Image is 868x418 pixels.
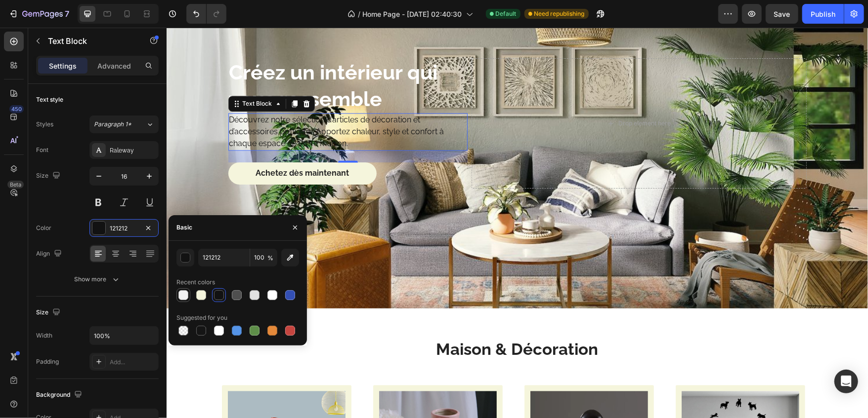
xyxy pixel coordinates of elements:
div: Basic [176,223,192,232]
div: Text style [36,95,63,104]
span: % [267,254,273,263]
div: Suggested for you [176,313,227,322]
div: Font [36,146,48,154]
div: Drop element here [452,92,505,100]
div: Align [36,247,64,261]
button: Show more [36,270,159,288]
div: Undo/Redo [186,4,226,24]
p: Advanced [97,61,131,71]
span: Need republishing [534,9,585,18]
span: Paragraph 1* [94,120,131,129]
button: 7 [4,4,74,24]
input: Auto [90,327,158,344]
h2: Rich Text Editor. Editing area: main [54,310,648,334]
button: Save [766,4,798,24]
div: Color [36,224,51,232]
div: Styles [36,120,53,129]
div: Beta [7,181,24,189]
input: Eg: FFFFFF [198,249,250,266]
div: Padding [36,357,59,366]
p: Settings [49,61,77,71]
div: Width [36,331,52,340]
div: 450 [9,105,24,113]
div: Background [36,388,84,402]
span: Default [496,9,517,18]
p: 7 [65,8,69,20]
button: Paragraph 1* [89,115,159,133]
div: Add... [110,358,156,367]
div: Size [36,306,62,319]
div: Show more [75,274,121,284]
div: 121212 [110,224,138,233]
p: Text Block [48,35,132,47]
span: Save [774,10,790,18]
p: ⁠⁠⁠⁠⁠⁠⁠ [55,311,647,333]
span: / [358,9,361,19]
div: Publish [811,9,835,19]
div: Open Intercom Messenger [834,370,858,393]
strong: Maison & Décoration [270,312,432,331]
div: Size [36,169,62,183]
div: Raleway [110,146,156,155]
div: Recent colors [176,278,215,287]
button: Publish [802,4,844,24]
span: Home Page - [DATE] 02:40:30 [363,9,462,19]
iframe: Design area [167,28,868,418]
